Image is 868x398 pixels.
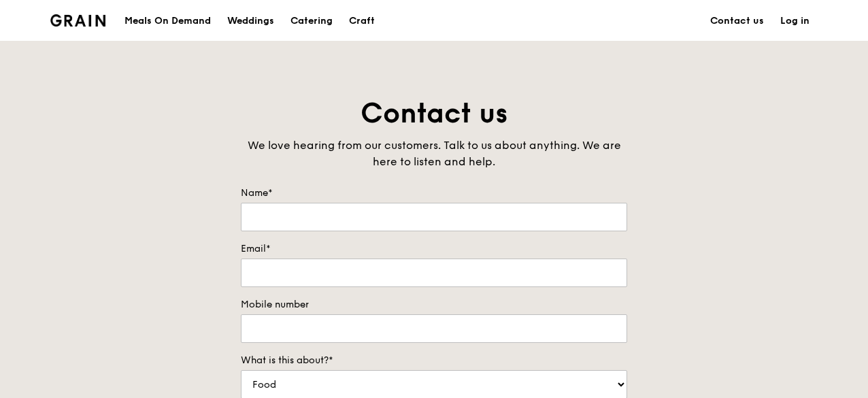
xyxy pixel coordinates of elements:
[290,1,333,42] div: Catering
[219,1,282,42] a: Weddings
[241,95,627,132] h1: Contact us
[282,1,341,42] a: Catering
[227,1,274,42] div: Weddings
[341,1,383,42] a: Craft
[772,1,818,42] a: Log in
[241,242,627,256] label: Email*
[241,298,627,312] label: Mobile number
[241,354,627,367] label: What is this about?*
[349,1,375,42] div: Craft
[124,1,211,42] div: Meals On Demand
[50,14,105,27] img: Grain
[241,186,627,200] label: Name*
[702,1,772,42] a: Contact us
[241,137,627,170] div: We love hearing from our customers. Talk to us about anything. We are here to listen and help.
